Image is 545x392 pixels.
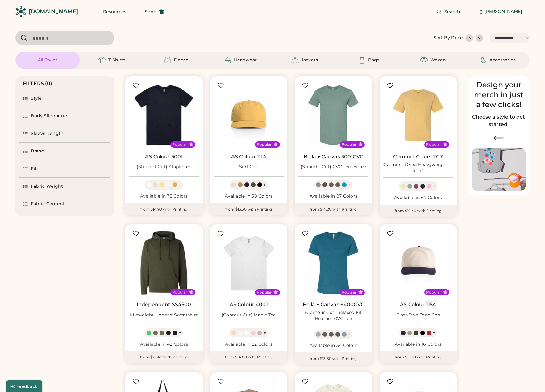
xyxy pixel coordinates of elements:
a: AS Colour 1154 [400,302,436,308]
div: Popular [172,290,187,295]
a: Bella + Canvas 6400CVC [303,302,364,308]
div: Fabric Content [31,201,65,207]
div: Body Silhouette [31,113,68,119]
div: + [433,183,435,190]
img: BELLA + CANVAS 6400CVC (Contour Cut) Relaxed Fit Heather CVC Tee [298,228,368,298]
div: + [263,329,266,336]
div: [DOMAIN_NAME] [29,8,78,15]
div: Sleeve Length [31,131,64,137]
div: from $16.40 with Printing [380,205,457,217]
div: Sort By Price [434,35,463,41]
img: Rendered Logo - Screens [15,6,26,17]
h2: Choose a style to get started. [472,113,526,128]
div: Design your merch in just a few clicks! [472,80,526,110]
div: Fit [31,166,37,172]
div: Popular [342,290,356,295]
div: (Straight Cut) Staple Tee [137,164,191,170]
div: Popular [257,290,272,295]
div: Available in 52 Colors [214,341,284,348]
img: Woven Icon [420,56,428,64]
button: Search [429,6,468,18]
div: Jackets [301,57,318,63]
a: AS Colour 4001 [230,302,268,308]
img: Bags Icon [358,56,366,64]
img: BELLA + CANVAS 3001CVC (Straight Cut) CVC Jersey Tee [298,80,368,150]
div: Popular [426,290,441,295]
button: Popular Style [358,142,363,147]
div: [PERSON_NAME] [485,9,522,15]
a: AS Colour 5001 [145,154,183,160]
div: All Styles [38,57,57,63]
div: Style [31,95,42,102]
div: Brand [31,148,45,154]
div: from $15.30 with Printing [210,203,288,215]
div: Headwear [234,57,257,63]
div: Available in 34 Colors [298,343,368,349]
div: Woven [430,57,446,63]
div: Available in 50 Colors [214,193,284,199]
button: Popular Style [189,142,193,147]
div: Garment-Dyed Heavyweight T-Shirt [383,162,453,174]
div: from $14.20 with Printing [295,203,372,215]
span: Shop [145,10,156,14]
iframe: Front Chat [516,364,542,391]
button: Popular Style [358,290,363,294]
img: Headwear Icon [224,56,231,64]
img: Image of Lisa Congdon Eye Print on T-Shirt and Hat [472,148,526,191]
div: (Contour Cut) Relaxed Fit Heather CVC Tee [298,310,368,322]
div: (Straight Cut) CVC Jersey Tee [301,164,366,170]
img: Jackets Icon [291,56,299,64]
div: Available in 67 Colors [383,195,453,201]
a: Comfort Colors 1717 [393,154,443,160]
span: Search [444,10,460,14]
div: Fabric Weight [31,183,63,190]
div: Surf Cap [239,164,258,170]
div: Available in 75 Colors [129,193,199,199]
div: from $14.90 with Printing [125,203,203,215]
img: AS Colour 1154 Class Two-Tone Cap [383,228,453,298]
img: AS Colour 1114 Surf Cap [214,80,284,150]
div: Accessories [489,57,515,63]
div: + [178,329,181,336]
div: from $14.80 with Printing [210,351,288,363]
div: Fleece [174,57,189,63]
div: Available in 42 Colors [129,341,199,348]
img: Independent Trading Co. SS4500 Midweight Hooded Sweatshirt [129,228,199,298]
div: Popular [342,142,356,147]
div: from $13.80 with Printing [295,352,372,365]
a: Independent SS4500 [137,302,191,308]
img: AS Colour 5001 (Straight Cut) Staple Tee [129,80,199,150]
img: Accessories Icon [480,56,487,64]
div: Popular [257,142,272,147]
div: Available in 16 Colors [383,341,453,348]
div: Popular [172,142,187,147]
img: Fleece Icon [164,56,171,64]
div: Class Two-Tone Cap [396,312,440,318]
a: Bella + Canvas 3001CVC [304,154,363,160]
img: AS Colour 4001 (Contour Cut) Maple Tee [214,228,284,298]
button: Resources [96,6,134,18]
div: Midweight Hooded Sweatshirt [130,312,198,318]
div: + [348,331,351,338]
div: + [348,181,351,188]
button: Popular Style [273,142,278,147]
img: Comfort Colors 1717 Garment-Dyed Heavyweight T-Shirt [383,80,453,150]
a: AS Colour 1114 [231,154,266,160]
button: Shop [137,6,172,18]
img: T-Shirts Icon [98,56,106,64]
div: from $15.30 with Printing [380,351,457,363]
div: + [263,181,266,188]
div: + [433,329,435,336]
div: (Contour Cut) Maple Tee [222,312,276,318]
div: Available in 87 Colors [298,193,368,199]
button: Popular Style [443,290,447,294]
div: Popular [426,142,441,147]
div: + [178,181,181,188]
div: FILTERS (0) [23,80,52,87]
button: Popular Style [273,290,278,294]
div: T-Shirts [108,57,125,63]
div: from $27.40 with Printing [125,351,203,363]
div: Bags [368,57,379,63]
button: Popular Style [443,142,447,147]
button: Popular Style [189,290,193,294]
